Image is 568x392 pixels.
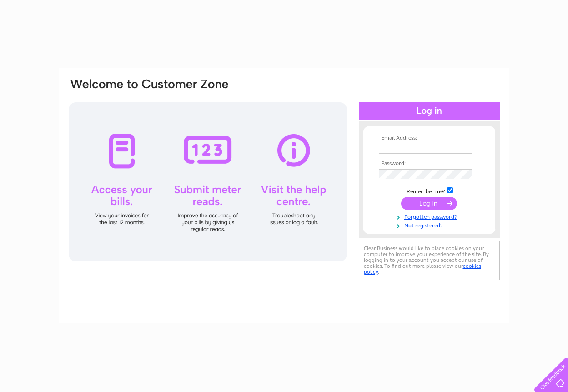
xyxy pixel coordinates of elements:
[379,212,482,221] a: Forgotten password?
[359,241,500,280] div: Clear Business would like to place cookies on your computer to improve your experience of the sit...
[379,221,482,229] a: Not registered?
[377,161,482,167] th: Password:
[401,197,457,210] input: Submit
[377,135,482,141] th: Email Address:
[377,186,482,195] td: Remember me?
[364,263,481,275] a: cookies policy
